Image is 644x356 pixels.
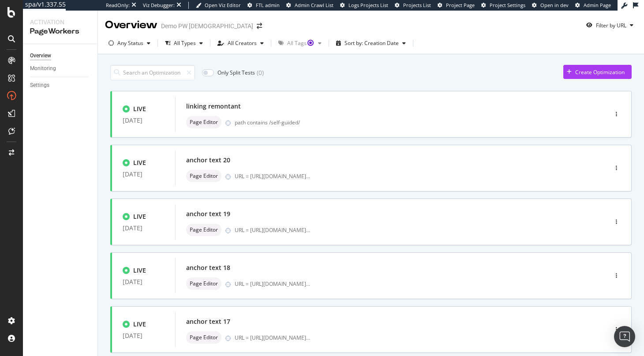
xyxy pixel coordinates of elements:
span: ... [306,334,310,341]
span: Page Editor [190,227,218,232]
div: anchor text 19 [186,210,230,218]
span: Admin Page [584,2,611,8]
span: Logs Projects List [348,2,388,8]
div: URL = [URL][DOMAIN_NAME] [235,334,310,341]
div: Create Optimization [575,68,625,76]
a: Open in dev [532,2,569,9]
span: ... [306,172,310,180]
div: neutral label [186,116,221,128]
button: All TagsTooltip anchor [275,36,325,50]
a: Projects List [395,2,431,9]
div: Tooltip anchor [307,39,315,47]
div: neutral label [186,224,221,236]
span: Page Editor [190,120,218,125]
div: Monitoring [30,64,56,73]
div: ( 0 ) [257,68,264,77]
div: neutral label [186,331,221,344]
div: URL = [URL][DOMAIN_NAME] [235,172,310,180]
span: Projects List [403,2,431,8]
div: Settings [30,81,49,90]
div: LIVE [133,158,146,167]
div: arrow-right-arrow-left [257,23,262,29]
button: Create Optimization [563,65,632,79]
a: FTL admin [247,2,280,9]
div: linking remontant [186,102,241,111]
div: All Tags [287,41,315,46]
a: Project Settings [481,2,525,9]
button: Any Status [105,36,154,50]
div: Viz Debugger: [143,2,175,9]
div: anchor text 17 [186,317,230,326]
span: FTL admin [256,2,280,8]
div: All Types [174,41,196,46]
a: Project Page [438,2,475,9]
a: Overview [30,51,91,60]
div: path contains /self-guided/ [235,119,570,126]
a: Monitoring [30,64,91,73]
span: Project Page [446,2,475,8]
div: anchor text 18 [186,263,230,272]
div: anchor text 20 [186,156,230,165]
div: [DATE] [123,332,165,339]
span: Page Editor [190,281,218,286]
button: Filter by URL [583,18,637,32]
a: Admin Crawl List [286,2,333,9]
div: [DATE] [123,278,165,285]
span: Admin Crawl List [295,2,333,8]
div: LIVE [133,320,146,329]
div: neutral label [186,277,221,290]
span: Open in dev [540,2,569,8]
input: Search an Optimization [110,65,195,80]
div: Activation [30,18,90,26]
button: All Creators [214,36,267,50]
div: PageWorkers [30,26,90,37]
div: URL = [URL][DOMAIN_NAME] [235,280,310,288]
button: All Types [161,36,206,50]
div: [DATE] [123,171,165,178]
div: ReadOnly: [106,2,130,9]
div: [DATE] [123,225,165,232]
div: [DATE] [123,117,165,124]
a: Open Viz Editor [196,2,241,9]
div: Sort by: Creation Date [344,41,399,46]
div: LIVE [133,105,146,113]
div: URL = [URL][DOMAIN_NAME] [235,226,310,234]
div: Filter by URL [596,22,626,29]
div: neutral label [186,170,221,182]
span: ... [306,280,310,288]
a: Logs Projects List [340,2,388,9]
div: Overview [30,51,51,60]
span: Open Viz Editor [205,2,241,8]
a: Settings [30,81,91,90]
span: ... [306,226,310,234]
div: Only Split Tests [217,69,255,76]
div: Any Status [117,41,143,46]
span: Project Settings [490,2,525,8]
div: Overview [105,18,157,33]
div: All Creators [228,41,257,46]
div: LIVE [133,266,146,275]
div: LIVE [133,212,146,221]
span: Page Editor [190,173,218,179]
span: Page Editor [190,335,218,340]
div: Demo PW [DEMOGRAPHIC_DATA] [161,22,253,30]
button: Sort by: Creation Date [333,36,409,50]
a: Admin Page [575,2,611,9]
div: Open Intercom Messenger [614,326,635,347]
